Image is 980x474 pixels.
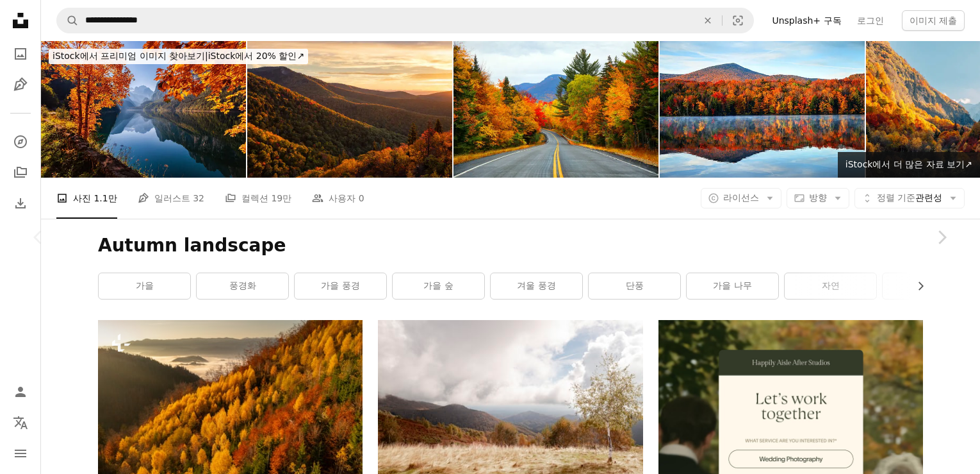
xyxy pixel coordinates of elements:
[903,176,980,299] a: 다음
[8,72,33,97] a: 일러스트
[723,192,759,203] span: 라이선스
[225,178,291,219] a: 컬렉션 19만
[8,410,33,436] button: 언어
[8,41,33,67] a: 사진
[660,41,865,178] img: 추절 in 미시오네스
[8,379,33,405] a: 로그인 / 가입
[295,273,386,299] a: 가을 풍경
[57,8,79,33] button: Unsplash 검색
[845,159,972,169] span: iStock에서 더 많은 자료 보기 ↗
[491,273,582,299] a: 겨울 풍경
[8,441,33,466] button: 메뉴
[193,191,204,205] span: 32
[453,41,658,178] img: 뉴 햄프셔의 화이트 산맥에 있는
[877,192,915,203] span: 정렬 기준
[701,188,781,208] button: 라이선스
[764,10,849,31] a: Unsplash+ 구독
[99,273,190,299] a: 가을
[247,41,452,178] img: 가을에 블루 리지 산맥의 아름다운 일출 전망
[98,234,923,257] h1: Autumn landscape
[271,191,291,205] span: 19만
[694,8,722,33] button: 삭제
[849,10,892,31] a: 로그인
[877,192,942,205] span: 관련성
[589,273,680,299] a: 단풍
[197,273,288,299] a: 풍경화
[809,192,827,203] span: 방향
[138,178,204,219] a: 일러스트 32
[53,51,304,61] span: iStock에서 20% 할인 ↗
[8,129,33,155] a: 탐색
[359,191,364,205] span: 0
[787,188,849,208] button: 방향
[56,8,754,33] form: 사이트 전체에서 이미지 찾기
[838,152,980,178] a: iStock에서 더 많은 자료 보기↗
[41,41,316,72] a: iStock에서 프리미엄 이미지 찾아보기|iStock에서 20% 할인↗
[883,273,974,299] a: 산
[312,178,364,219] a: 사용자 0
[902,10,965,31] button: 이미지 제출
[393,273,484,299] a: 가을 숲
[41,41,246,178] img: Autumn on lake Gosau (Gosausee) in Salzkammergut, Austria
[53,51,208,61] span: iStock에서 프리미엄 이미지 찾아보기 |
[723,8,753,33] button: 시각적 검색
[854,188,965,208] button: 정렬 기준관련성
[687,273,778,299] a: 가을 나무
[785,273,876,299] a: 자연
[8,160,33,185] a: 컬렉션
[98,402,363,414] a: 형형색색의 나무로 뒤덮인 언덕
[378,402,642,414] a: 배경에 산이 있는 들판에 있는 외로운 나무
